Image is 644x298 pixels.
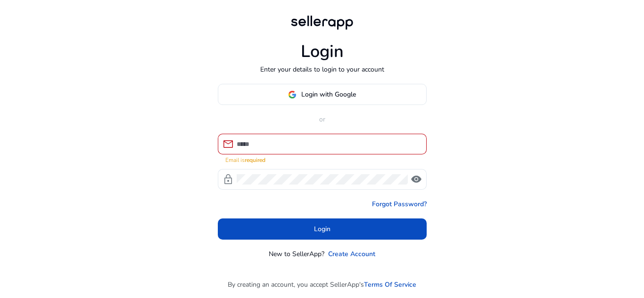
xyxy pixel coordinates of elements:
p: New to SellerApp? [269,249,324,259]
p: Enter your details to login to your account [260,64,384,74]
button: Login [218,218,427,240]
p: or [218,114,427,124]
span: visibility [411,174,422,185]
span: lock [223,174,234,185]
a: Create Account [328,249,375,259]
h1: Login [301,41,344,62]
span: Login [314,224,330,234]
span: Login with Google [301,89,356,99]
mat-error: Email is [225,154,419,164]
a: Terms Of Service [364,280,416,290]
a: Forgot Password? [372,199,427,209]
strong: required [245,156,265,164]
img: google-logo.svg [288,90,297,99]
button: Login with Google [218,84,427,105]
span: mail [223,138,234,150]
